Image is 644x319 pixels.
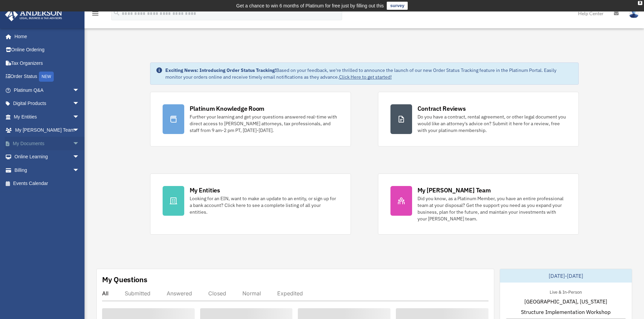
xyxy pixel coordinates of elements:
span: arrow_drop_down [73,163,86,177]
a: Tax Organizers [5,56,90,70]
span: [GEOGRAPHIC_DATA], [US_STATE] [524,297,607,305]
div: Based on your feedback, we're thrilled to announce the launch of our new Order Status Tracking fe... [165,67,573,80]
div: My Entities [190,186,220,194]
span: arrow_drop_down [73,124,86,137]
i: search [113,9,120,17]
div: Did you know, as a Platinum Member, you have an entire professional team at your disposal? Get th... [418,195,566,222]
span: arrow_drop_down [73,150,86,164]
a: My Entities Looking for an EIN, want to make an update to an entity, or sign up for a bank accoun... [150,174,351,235]
a: Billingarrow_drop_down [5,163,90,177]
a: Click Here to get started! [339,74,392,80]
span: arrow_drop_down [73,137,86,151]
a: Order StatusNEW [5,70,90,84]
a: Contract Reviews Do you have a contract, rental agreement, or other legal document you would like... [378,92,579,147]
div: My Questions [102,274,147,285]
a: Platinum Q&Aarrow_drop_down [5,83,90,97]
a: survey [387,2,408,10]
div: Platinum Knowledge Room [190,104,265,113]
a: My [PERSON_NAME] Teamarrow_drop_down [5,124,90,137]
a: Events Calendar [5,177,90,190]
div: My [PERSON_NAME] Team [418,186,491,194]
div: Contract Reviews [418,104,466,113]
span: arrow_drop_down [73,110,86,124]
i: menu [91,9,99,18]
div: Answered [167,290,192,297]
a: Platinum Knowledge Room Further your learning and get your questions answered real-time with dire... [150,92,351,147]
div: Live & In-Person [544,288,587,295]
div: Further your learning and get your questions answered real-time with direct access to [PERSON_NAM... [190,113,338,134]
div: Get a chance to win 6 months of Platinum for free just by filling out this [236,2,384,10]
a: Digital Productsarrow_drop_down [5,97,90,110]
span: arrow_drop_down [73,83,86,97]
img: User Pic [629,8,639,18]
a: Online Learningarrow_drop_down [5,150,90,164]
div: All [102,290,109,297]
div: Closed [208,290,226,297]
a: Online Ordering [5,43,90,57]
a: My Documentsarrow_drop_down [5,137,90,150]
a: My Entitiesarrow_drop_down [5,110,90,124]
div: Do you have a contract, rental agreement, or other legal document you would like an attorney's ad... [418,113,566,134]
div: Looking for an EIN, want to make an update to an entity, or sign up for a bank account? Click her... [190,195,338,215]
span: arrow_drop_down [73,97,86,111]
div: close [638,1,642,5]
div: Normal [242,290,261,297]
div: NEW [39,72,54,82]
strong: Exciting News: Introducing Order Status Tracking! [165,67,276,73]
div: Submitted [125,290,150,297]
span: Structure Implementation Workshop [521,308,611,316]
img: Anderson Advisors Platinum Portal [3,8,64,21]
a: Home [5,30,86,43]
div: Expedited [277,290,303,297]
a: menu [91,12,99,18]
a: My [PERSON_NAME] Team Did you know, as a Platinum Member, you have an entire professional team at... [378,174,579,235]
div: [DATE]-[DATE] [500,269,632,283]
